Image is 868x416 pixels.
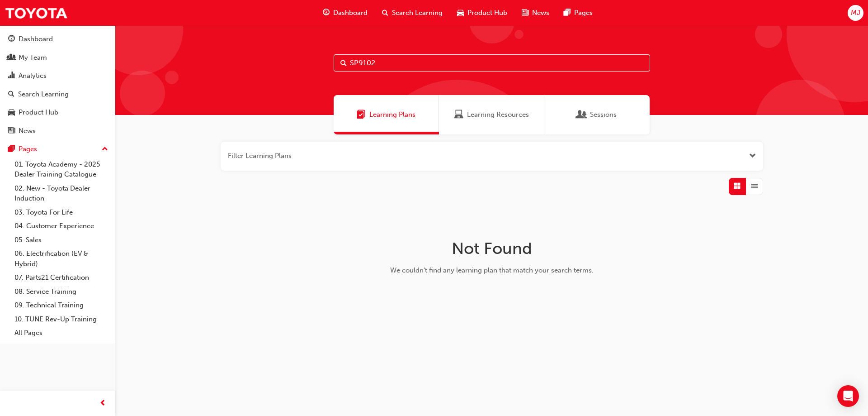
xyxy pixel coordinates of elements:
div: Dashboard [19,34,53,44]
button: MJ [848,5,863,21]
span: guage-icon [8,35,15,43]
span: Search [340,58,347,68]
span: Sessions [577,110,586,120]
span: Learning Resources [467,110,529,120]
span: news-icon [522,7,528,19]
input: Search... [334,54,650,72]
button: Open the filter [749,151,756,161]
a: Analytics [4,67,112,84]
span: chart-icon [8,72,15,80]
button: Pages [4,141,112,158]
a: 03. Toyota For Life [11,206,112,220]
a: Learning ResourcesLearning Resources [439,95,544,134]
a: guage-iconDashboard [316,4,375,22]
a: 02. New - Toyota Dealer Induction [11,182,112,206]
a: search-iconSearch Learning [375,4,450,22]
a: pages-iconPages [557,4,600,22]
span: Pages [574,8,593,18]
span: Learning Plans [369,110,415,120]
a: 10. TUNE Rev-Up Training [11,312,112,326]
a: 08. Service Training [11,285,112,299]
span: up-icon [102,143,108,155]
span: Learning Resources [454,110,463,120]
a: News [4,123,112,139]
a: Search Learning [4,86,112,103]
div: Analytics [19,71,47,81]
a: All Pages [11,326,112,340]
a: 05. Sales [11,233,112,247]
a: Dashboard [4,31,112,48]
span: Grid [734,181,741,191]
a: news-iconNews [514,4,557,22]
span: search-icon [8,91,14,99]
span: search-icon [382,7,388,19]
a: 06. Electrification (EV & Hybrid) [11,247,112,271]
span: List [751,181,758,191]
span: MJ [851,8,860,18]
span: Product Hub [467,8,507,18]
span: Dashboard [333,8,368,18]
a: My Team [4,49,112,66]
span: prev-icon [99,398,106,409]
span: Learning Plans [357,110,366,120]
div: News [19,126,36,136]
span: car-icon [8,109,15,117]
div: My Team [19,53,47,63]
img: Trak [5,3,68,23]
span: Sessions [590,110,617,120]
div: We couldn't find any learning plan that match your search terms. [349,265,635,276]
div: Product Hub [19,107,58,118]
a: SessionsSessions [544,95,650,134]
span: pages-icon [564,7,571,19]
h1: Not Found [349,239,635,258]
a: Product Hub [4,104,112,121]
span: guage-icon [323,7,330,19]
span: news-icon [8,127,15,135]
div: Search Learning [18,89,69,100]
span: pages-icon [8,145,15,153]
a: Learning PlansLearning Plans [334,95,439,134]
span: people-icon [8,54,15,62]
span: News [532,8,549,18]
span: car-icon [457,7,464,19]
span: Search Learning [392,8,443,18]
a: 09. Technical Training [11,298,112,312]
a: car-iconProduct Hub [450,4,514,22]
button: DashboardMy TeamAnalyticsSearch LearningProduct HubNews [4,29,112,141]
div: Open Intercom Messenger [837,385,859,407]
a: 04. Customer Experience [11,219,112,233]
a: 01. Toyota Academy - 2025 Dealer Training Catalogue [11,158,112,182]
div: Pages [19,144,37,154]
a: 07. Parts21 Certification [11,271,112,285]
